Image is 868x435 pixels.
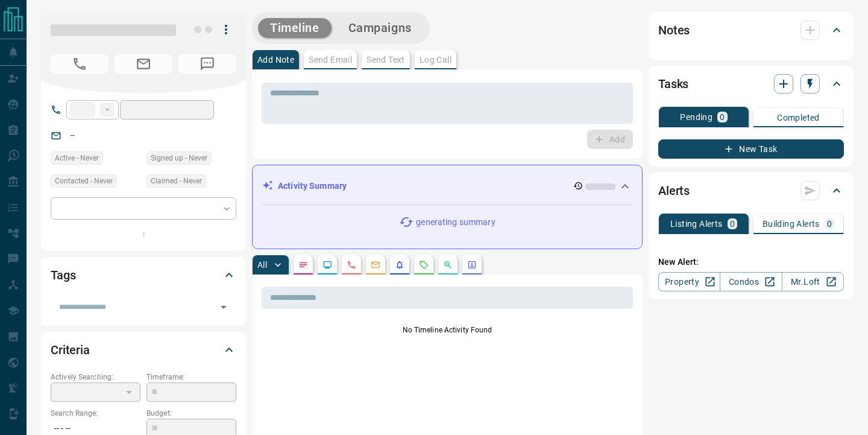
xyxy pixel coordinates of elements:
p: 0 [827,220,832,228]
p: 0 [730,220,735,228]
button: New Task [658,139,844,159]
p: Add Note [257,56,294,64]
p: Building Alerts [763,220,820,228]
h2: Criteria [51,340,90,360]
div: Tasks [658,69,844,98]
svg: Calls [347,260,356,270]
div: Alerts [658,176,844,205]
p: Listing Alerts [670,220,723,228]
a: Mr.Loft [782,272,844,291]
p: All [257,261,267,269]
p: Completed [777,113,820,122]
span: No Number [51,54,108,74]
svg: Agent Actions [467,260,477,270]
p: Budget: [146,408,236,419]
p: Timeframe: [146,372,236,383]
p: generating summary [416,216,495,229]
span: Contacted - Never [55,175,113,187]
a: Condos [720,272,782,291]
div: Activity Summary [262,175,632,197]
p: 0 [720,113,725,121]
div: Notes [658,16,844,45]
span: Active - Never [55,152,99,164]
p: Pending [680,113,712,121]
button: Campaigns [336,18,424,38]
a: -- [70,130,75,140]
span: No Email [115,54,172,74]
h2: Tasks [658,74,688,94]
div: Tags [51,261,236,290]
svg: Lead Browsing Activity [322,260,332,270]
p: No Timeline Activity Found [262,325,633,335]
svg: Notes [298,260,308,270]
p: New Alert: [658,256,844,268]
button: Timeline [258,18,332,38]
span: No Number [178,54,236,74]
p: Actively Searching: [51,372,140,383]
button: Open [215,299,232,316]
div: Criteria [51,335,236,364]
svg: Requests [419,260,429,270]
svg: Opportunities [443,260,453,270]
h2: Tags [51,265,75,285]
a: Property [658,272,720,291]
p: Search Range: [51,408,140,419]
svg: Emails [371,260,380,270]
h2: Alerts [658,181,690,200]
h2: Notes [658,21,690,40]
span: Claimed - Never [151,175,202,187]
span: Signed up - Never [151,152,207,164]
p: Activity Summary [278,180,347,192]
svg: Listing Alerts [395,260,404,270]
